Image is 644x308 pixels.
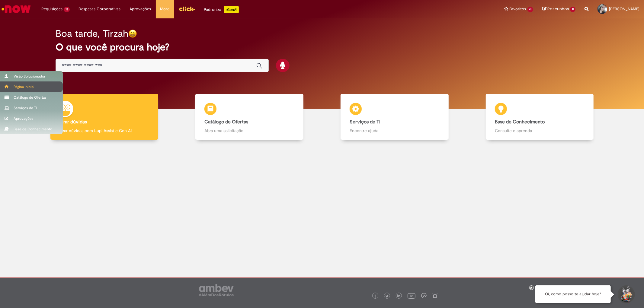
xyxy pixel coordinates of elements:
p: Encontre ajuda [350,128,439,134]
img: happy-face.png [128,29,137,38]
span: 11 [570,7,575,12]
span: 41 [527,7,533,12]
span: Requisições [41,6,62,12]
img: logo_footer_naosei.png [432,293,438,298]
span: Despesas Corporativas [79,6,121,12]
a: Catálogo de Ofertas Abra uma solicitação [177,94,322,140]
div: Oi, como posso te ajudar hoje? [535,285,611,303]
b: Base de Conhecimento [495,119,545,125]
a: Serviços de TI Encontre ajuda [322,94,467,140]
span: More [160,6,170,12]
span: Favoritos [510,6,526,12]
img: logo_footer_youtube.png [408,292,415,300]
b: Catálogo de Ofertas [204,119,248,125]
img: logo_footer_facebook.png [374,295,377,298]
p: Consulte e aprenda [495,128,585,134]
img: ServiceNow [1,3,32,15]
p: Tirar dúvidas com Lupi Assist e Gen Ai [59,128,149,134]
span: Rascunhos [547,6,569,12]
p: +GenAi [224,6,239,13]
b: Tirar dúvidas [59,119,87,125]
img: logo_footer_linkedin.png [397,294,400,298]
div: Padroniza [204,6,239,13]
a: Rascunhos [542,6,575,12]
h2: Boa tarde, Tirzah [56,28,128,39]
h2: O que você procura hoje? [56,42,588,52]
button: Iniciar Conversa de Suporte [617,285,635,303]
a: Base de Conhecimento Consulte e aprenda [467,94,612,140]
span: 15 [64,7,70,12]
img: logo_footer_twitter.png [386,295,389,298]
img: logo_footer_ambev_rotulo_gray.png [199,284,234,296]
a: Tirar dúvidas Tirar dúvidas com Lupi Assist e Gen Ai [32,94,177,140]
img: click_logo_yellow_360x200.png [179,4,195,13]
span: Aprovações [130,6,151,12]
img: logo_footer_workplace.png [421,293,427,298]
p: Abra uma solicitação [204,128,294,134]
span: [PERSON_NAME] [609,6,639,11]
b: Serviços de TI [350,119,380,125]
